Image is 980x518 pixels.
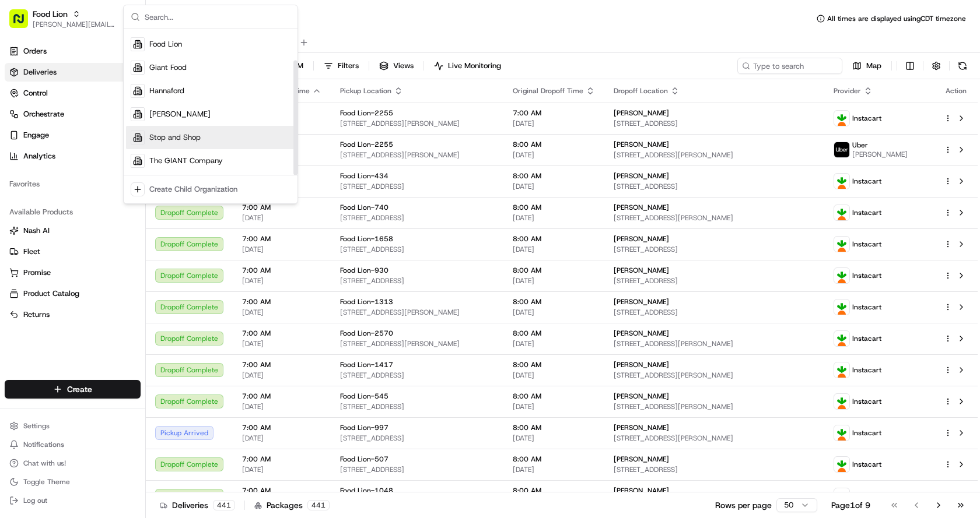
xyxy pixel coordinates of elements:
[242,234,321,244] span: 7:00 AM
[513,297,595,306] span: 8:00 AM
[340,245,494,254] span: [STREET_ADDRESS]
[614,140,669,149] span: [PERSON_NAME]
[5,126,141,145] button: Engage
[737,58,842,74] input: Type to search
[242,360,321,369] span: 7:00 AM
[5,436,141,453] button: Notifications
[513,371,595,380] span: [DATE]
[198,115,212,129] button: Start new chat
[149,62,187,73] span: Giant Food
[5,418,141,434] button: Settings
[67,383,92,395] span: Create
[338,61,359,71] span: Filters
[513,245,595,254] span: [DATE]
[242,423,321,432] span: 7:00 AM
[5,42,141,61] a: Orders
[834,394,849,409] img: profile_instacart_ahold_partner.png
[340,150,494,160] span: [STREET_ADDRESS][PERSON_NAME]
[834,488,849,503] img: profile_instacart_ahold_partner.png
[513,392,595,401] span: 8:00 AM
[513,339,595,348] span: [DATE]
[614,392,669,401] span: [PERSON_NAME]
[513,213,595,223] span: [DATE]
[513,266,595,275] span: 8:00 AM
[847,58,887,74] button: Map
[9,309,136,320] a: Returns
[242,276,321,286] span: [DATE]
[834,142,849,157] img: profile_uber_ahold_partner.png
[340,329,393,338] span: Food Lion-2570
[12,170,21,179] div: 📗
[242,454,321,464] span: 7:00 AM
[318,58,364,74] button: Filters
[242,465,321,474] span: [DATE]
[242,245,321,254] span: [DATE]
[340,234,393,244] span: Food Lion-1658
[9,288,136,299] a: Product Catalog
[374,58,419,74] button: Views
[213,500,235,510] div: 441
[513,203,595,212] span: 8:00 AM
[40,111,191,123] div: Start new chat
[23,225,50,236] span: Nash AI
[831,499,870,511] div: Page 1 of 9
[340,140,393,149] span: Food Lion-2255
[513,360,595,369] span: 8:00 AM
[513,182,595,191] span: [DATE]
[5,284,141,303] button: Product Catalog
[614,308,815,317] span: [STREET_ADDRESS]
[242,392,321,401] span: 7:00 AM
[23,246,40,257] span: Fleet
[242,297,321,306] span: 7:00 AM
[340,119,494,128] span: [STREET_ADDRESS][PERSON_NAME]
[614,203,669,212] span: [PERSON_NAME]
[242,266,321,275] span: 7:00 AM
[954,58,971,74] button: Refresh
[834,205,849,220] img: profile_instacart_ahold_partner.png
[307,500,330,510] div: 441
[852,460,881,469] span: Instacart
[340,203,388,212] span: Food Lion-740
[614,329,669,338] span: [PERSON_NAME]
[9,246,136,257] a: Fleet
[852,271,881,280] span: Instacart
[242,402,321,411] span: [DATE]
[7,164,94,185] a: 📗Knowledge Base
[513,434,595,443] span: [DATE]
[614,339,815,348] span: [STREET_ADDRESS][PERSON_NAME]
[33,20,116,29] span: [PERSON_NAME][EMAIL_ADDRESS][PERSON_NAME][DOMAIN_NAME]
[23,46,47,57] span: Orders
[23,459,66,468] span: Chat with us!
[12,111,33,132] img: 1736555255976-a54dd68f-1ca7-489b-9aae-adbdc363a1c4
[340,486,393,495] span: Food Lion-1048
[149,109,211,119] span: [PERSON_NAME]
[23,109,64,119] span: Orchestrate
[33,8,68,20] button: Food Lion
[5,84,141,103] button: Control
[23,151,55,161] span: Analytics
[614,486,669,495] span: [PERSON_NAME]
[340,371,494,380] span: [STREET_ADDRESS]
[513,140,595,149] span: 8:00 AM
[23,440,64,449] span: Notifications
[827,14,966,23] span: All times are displayed using CDT timezone
[116,198,141,206] span: Pylon
[9,267,136,278] a: Promise
[149,156,223,166] span: The GIANT Company
[23,421,50,431] span: Settings
[340,182,494,191] span: [STREET_ADDRESS]
[834,299,849,315] img: profile_instacart_ahold_partner.png
[513,329,595,338] span: 8:00 AM
[340,392,388,401] span: Food Lion-545
[513,454,595,464] span: 8:00 AM
[340,339,494,348] span: [STREET_ADDRESS][PERSON_NAME]
[5,492,141,509] button: Log out
[242,434,321,443] span: [DATE]
[513,276,595,286] span: [DATE]
[340,86,391,96] span: Pickup Location
[513,171,595,181] span: 8:00 AM
[614,423,669,432] span: [PERSON_NAME]
[852,302,881,312] span: Instacart
[30,75,210,87] input: Got a question? Start typing here...
[834,174,849,189] img: profile_instacart_ahold_partner.png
